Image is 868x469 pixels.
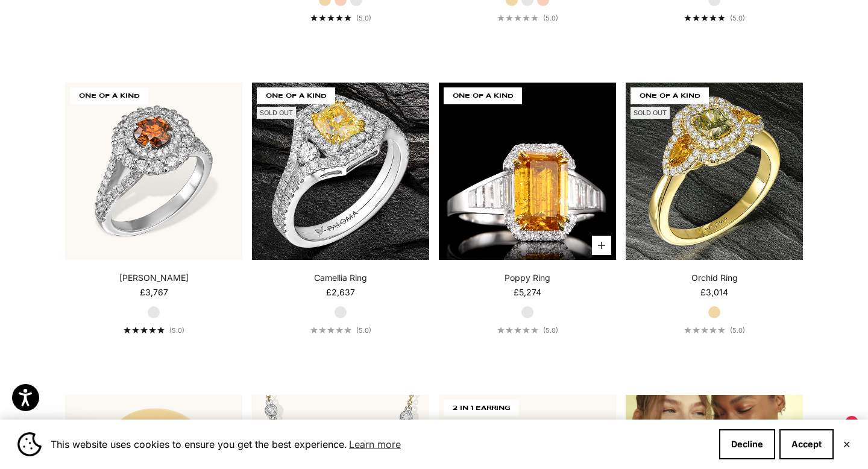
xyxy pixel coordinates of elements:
span: This website uses cookies to ensure you get the best experience. [51,435,709,453]
a: 5.0 out of 5.0 stars(5.0) [124,326,184,335]
img: #YellowGold #WhiteGold #RoseGold [65,83,242,260]
div: 5.0 out of 5.0 stars [684,14,725,21]
div: 5.0 out of 5.0 stars [497,327,538,333]
a: Orchid Ring [691,272,738,284]
a: [PERSON_NAME] [119,272,189,284]
a: Learn more [347,435,403,453]
span: ONE OF A KIND [444,87,522,104]
a: 5.0 out of 5.0 stars(5.0) [684,14,745,22]
sold-out-badge: Sold out [631,107,670,119]
span: (5.0) [730,14,745,22]
a: 5.0 out of 5.0 stars(5.0) [310,14,371,22]
button: Accept [779,429,834,459]
img: Cookie banner [17,432,42,456]
a: 5.0 out of 5.0 stars(5.0) [497,326,558,335]
div: 5.0 out of 5.0 stars [310,327,351,333]
div: 5.0 out of 5.0 stars [310,14,351,21]
img: #YellowGold #WhiteGold #RoseGold [252,83,429,260]
a: 5.0 out of 5.0 stars(5.0) [684,326,745,335]
span: ONE OF A KIND [70,87,148,104]
sale-price: £5,274 [514,286,541,298]
button: Decline [719,429,775,459]
sale-price: £3,014 [700,286,728,298]
sale-price: £2,637 [326,286,355,298]
span: (5.0) [730,326,745,335]
div: 5.0 out of 5.0 stars [124,327,165,333]
sale-price: £3,767 [140,286,168,298]
span: (5.0) [356,326,371,335]
div: 5.0 out of 5.0 stars [684,327,725,333]
span: (5.0) [356,14,371,22]
img: #YellowGold #WhiteGold #RoseGold [626,83,803,260]
span: (5.0) [543,14,558,22]
a: 5.0 out of 5.0 stars(5.0) [310,326,371,335]
span: one of a kind [257,87,335,104]
span: 2 IN 1 EARRING [444,400,519,417]
span: ONE OF A KIND [631,87,709,104]
a: Poppy Ring [505,272,550,284]
a: Camellia Ring [314,272,367,284]
button: Close [843,441,851,448]
a: 5.0 out of 5.0 stars(5.0) [497,14,558,22]
span: (5.0) [169,326,184,335]
a: #YellowGold #WhiteGold #RoseGold [439,83,616,260]
div: 5.0 out of 5.0 stars [497,14,538,21]
sold-out-badge: Sold out [257,107,296,119]
span: (5.0) [543,326,558,335]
